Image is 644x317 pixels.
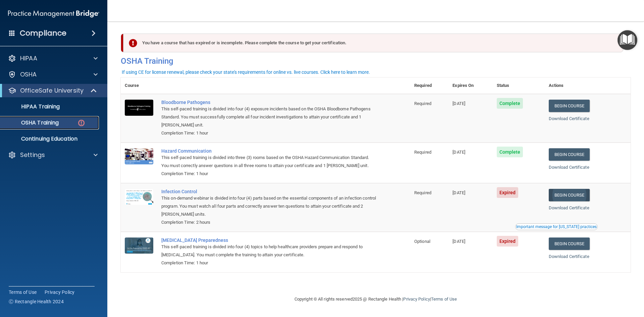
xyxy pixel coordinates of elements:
span: Expired [497,236,519,247]
p: HIPAA [20,54,37,62]
span: Expired [497,187,519,198]
span: Complete [497,98,523,109]
span: [DATE] [452,101,465,106]
span: Required [414,190,431,195]
a: Infection Control [161,189,377,194]
a: Download Certificate [549,116,589,121]
span: [DATE] [452,190,465,195]
a: Privacy Policy [403,297,430,302]
a: Download Certificate [549,254,589,259]
h4: Compliance [20,29,66,38]
div: If using CE for license renewal, please check your state's requirements for online vs. live cours... [122,70,370,74]
div: This on-demand webinar is divided into four (4) parts based on the essential components of an inf... [161,194,377,218]
a: HIPAA [8,54,98,62]
th: Course [121,77,157,94]
span: Ⓒ Rectangle Health 2024 [9,298,64,305]
div: You have a course that has expired or is incomplete. Please complete the course to get your certi... [123,34,623,52]
div: This self-paced training is divided into four (4) exposure incidents based on the OSHA Bloodborne... [161,105,377,129]
img: danger-circle.6113f641.png [77,119,86,127]
a: Download Certificate [549,205,589,210]
div: Copyright © All rights reserved 2025 @ Rectangle Health | | [253,288,498,310]
a: Download Certificate [549,165,589,170]
button: Read this if you are a dental practitioner in the state of CA [515,223,598,230]
img: exclamation-circle-solid-danger.72ef9ffc.png [129,39,137,47]
span: Required [414,101,431,106]
button: Open Resource Center [618,30,637,50]
div: Important message for [US_STATE] practices [516,225,597,229]
a: Begin Course [549,189,590,201]
p: Settings [20,151,45,159]
button: If using CE for license renewal, please check your state's requirements for online vs. live cours... [121,69,371,75]
span: Required [414,150,431,155]
div: This self-paced training is divided into four (4) topics to help healthcare providers prepare and... [161,243,377,259]
div: Completion Time: 1 hour [161,170,377,178]
p: OSHA [20,70,37,78]
th: Actions [545,77,631,94]
div: Completion Time: 1 hour [161,259,377,267]
p: OfficeSafe University [20,87,84,95]
th: Status [493,77,545,94]
p: HIPAA Training [4,103,60,110]
a: Settings [8,151,98,159]
img: PMB logo [8,7,99,20]
span: Optional [414,239,430,244]
a: OfficeSafe University [8,87,97,95]
a: Begin Course [549,237,590,250]
a: Begin Course [549,148,590,161]
a: Hazard Communication [161,148,377,154]
p: OSHA Training [4,119,59,126]
a: Bloodborne Pathogens [161,100,377,105]
a: OSHA [8,70,98,78]
h4: OSHA Training [121,56,631,66]
a: [MEDICAL_DATA] Preparedness [161,237,377,243]
iframe: Drift Widget Chat Controller [528,269,636,296]
th: Required [410,77,448,94]
a: Terms of Use [431,297,457,302]
span: [DATE] [452,150,465,155]
span: [DATE] [452,239,465,244]
p: Continuing Education [4,136,96,142]
a: Begin Course [549,100,590,112]
a: Terms of Use [9,289,37,296]
th: Expires On [448,77,492,94]
a: Privacy Policy [45,289,75,296]
div: Completion Time: 1 hour [161,129,377,137]
div: Completion Time: 2 hours [161,218,377,226]
span: Complete [497,147,523,157]
div: This self-paced training is divided into three (3) rooms based on the OSHA Hazard Communication S... [161,154,377,170]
